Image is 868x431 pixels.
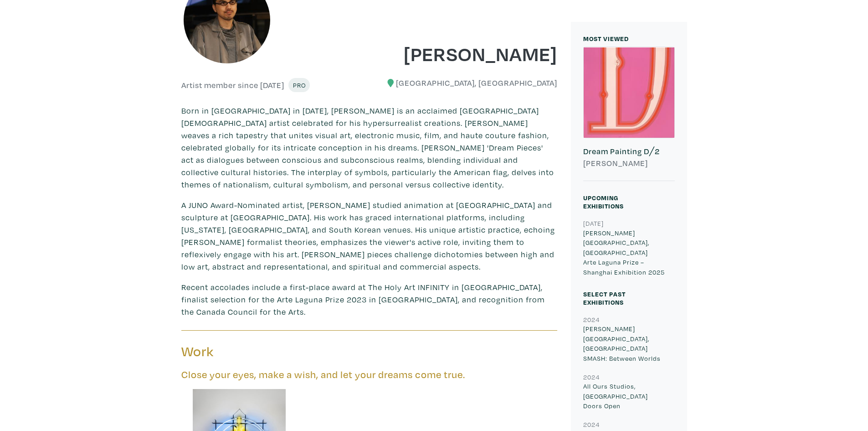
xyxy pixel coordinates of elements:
small: MOST VIEWED [583,34,629,43]
p: [PERSON_NAME][GEOGRAPHIC_DATA], [GEOGRAPHIC_DATA] SMASH: Between Worlds [583,324,675,363]
p: A JUNO Award-Nominated artist, [PERSON_NAME] studied animation at [GEOGRAPHIC_DATA] and sculpture... [181,199,557,273]
p: All Ours Studios, [GEOGRAPHIC_DATA] Doors Open [583,381,675,411]
h5: Close your eyes, make a wish, and let your dreams come true. [181,369,557,381]
p: [PERSON_NAME][GEOGRAPHIC_DATA], [GEOGRAPHIC_DATA] Arte Laguna Prize – Shanghai Exhibition 2025 [583,228,675,277]
small: [DATE] [583,219,604,228]
p: Recent accolades include a first-place award at The Holy Art INFINITY in [GEOGRAPHIC_DATA], final... [181,281,557,318]
p: Born in [GEOGRAPHIC_DATA] in [DATE], [PERSON_NAME] is an acclaimed [GEOGRAPHIC_DATA][DEMOGRAPHIC_... [181,104,557,191]
span: Pro [293,81,306,89]
small: 2024 [583,373,600,381]
h6: Artist member since [DATE] [181,80,284,90]
h1: [PERSON_NAME] [376,41,557,66]
small: Upcoming Exhibitions [583,193,624,210]
small: 2024 [583,315,600,324]
h6: Dream Painting D╱2 [583,146,675,156]
h3: Work [181,343,363,360]
a: Dream Painting D╱2 [PERSON_NAME] [583,47,675,181]
h6: [PERSON_NAME] [583,158,675,168]
small: 2024 [583,420,600,429]
small: Select Past Exhibitions [583,290,626,306]
h6: [GEOGRAPHIC_DATA], [GEOGRAPHIC_DATA] [376,78,557,88]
